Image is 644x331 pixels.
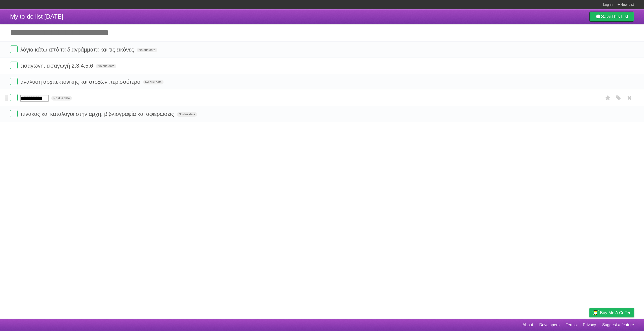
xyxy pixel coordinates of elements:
label: Done [10,110,18,117]
span: My to-do list [DATE] [10,13,63,20]
span: Buy me a coffee [600,308,631,317]
span: αναλυση αρχιτεκτονικης και στοχων περισσότερο [20,79,142,85]
span: εισαγωγη, εισαγωγή 2,3,4,5,6 [20,63,94,69]
span: No due date [96,64,116,68]
label: Done [10,45,18,53]
label: Done [10,94,18,101]
b: This List [611,14,628,19]
a: Buy me a coffee [589,308,634,317]
span: No due date [137,48,157,52]
a: SaveThis List [589,12,634,22]
span: No due date [177,112,197,117]
a: Privacy [583,320,596,330]
span: πινακας και καταλογοι στην αρχη, βιβλιογραφία και αφιερωσεις [20,111,175,117]
label: Done [10,62,18,69]
a: Suggest a feature [602,320,634,330]
span: No due date [51,96,72,101]
span: No due date [143,80,164,84]
a: About [522,320,533,330]
span: λόγια κάτω από τα διαγράμματα και τις εικόνες [20,46,135,53]
a: Developers [539,320,559,330]
a: Terms [566,320,577,330]
label: Star task [603,94,613,102]
label: Done [10,78,18,85]
img: Buy me a coffee [592,308,599,317]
